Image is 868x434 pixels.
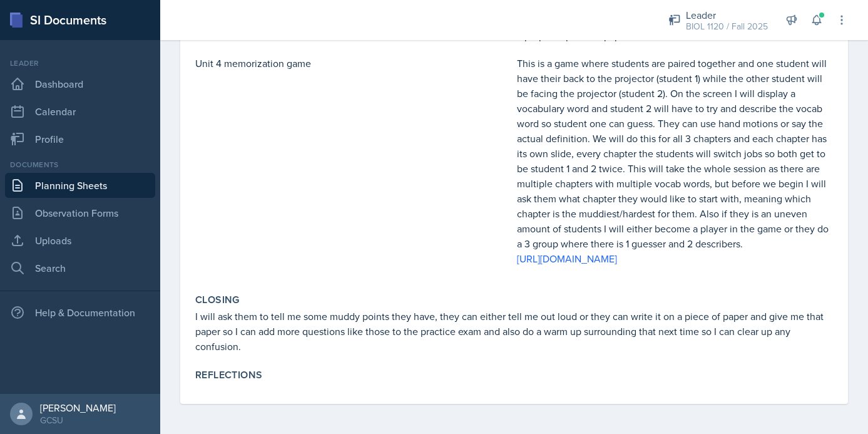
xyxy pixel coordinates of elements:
div: Help & Documentation [5,300,155,325]
a: Calendar [5,99,155,124]
a: Search [5,256,155,281]
a: [URL][DOMAIN_NAME] [517,252,617,266]
a: Dashboard [5,71,155,96]
div: Documents [5,159,155,170]
div: BIOL 1120 / Fall 2025 [686,20,768,33]
p: Unit 4 memorization game [195,56,512,71]
a: Profile [5,127,155,152]
p: I will ask them to tell me some muddy points they have, they can either tell me out loud or they ... [195,309,833,354]
label: Reflections [195,369,262,381]
label: Closing [195,294,240,306]
div: Leader [5,58,155,69]
a: Uploads [5,228,155,253]
a: Observation Forms [5,200,155,225]
div: GCSU [40,414,116,426]
a: Planning Sheets [5,173,155,198]
div: [PERSON_NAME] [40,401,116,414]
p: This is a game where students are paired together and one student will have their back to the pro... [517,56,834,251]
div: Leader [686,8,768,23]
